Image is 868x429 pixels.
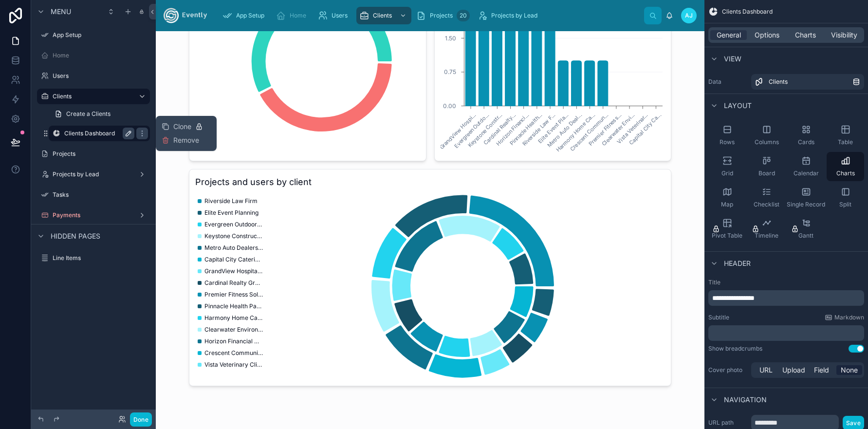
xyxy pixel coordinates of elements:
[204,232,263,240] span: Keystone Construction Services
[37,68,150,84] a: Users
[49,106,150,122] a: Create a Clients
[204,279,263,287] span: Cardinal Realty Group
[356,7,411,24] a: Clients
[839,201,851,208] span: Split
[708,152,746,181] button: Grid
[373,12,392,19] span: Clients
[521,112,557,148] text: Riverside Law F...
[827,121,864,150] button: Table
[220,7,271,24] a: App Setup
[37,27,150,43] a: App Setup
[204,302,263,310] span: Pinnacle Health Partners
[759,365,773,375] span: URL
[615,112,649,145] text: Vista Veterinar...
[748,214,785,243] button: Timeline
[37,167,150,182] a: Projects by Lead
[755,232,778,240] span: Timeline
[37,146,150,162] a: Projects
[795,30,816,40] span: Charts
[685,12,693,19] span: AJ
[708,366,747,374] label: Cover photo
[482,112,517,146] text: Cardinal Realty...
[37,89,150,104] a: Clients
[787,121,825,150] button: Cards
[273,7,313,24] a: Home
[708,345,762,353] div: Show breadcrumbs
[173,122,191,131] span: Clone
[204,197,258,205] span: Riverside Law Firm
[204,256,263,263] span: Capital City Catering Services
[315,7,354,24] a: Users
[53,150,148,158] label: Projects
[722,8,773,16] span: Clients Dashboard
[508,112,543,147] text: Pinnacle Health...
[37,207,150,223] a: Payments
[204,209,259,217] span: Elite Event Planning
[628,112,662,146] text: Capital City Ca...
[814,365,829,375] span: Field
[37,250,150,266] a: Line Items
[162,122,211,131] button: Clone
[53,211,134,219] label: Payments
[708,325,864,341] div: scrollable content
[755,138,779,146] span: Columns
[798,138,814,146] span: Cards
[204,314,263,322] span: Harmony Home Care Providers
[204,267,263,275] span: GrandView Hospitality Management
[173,135,199,145] span: Remove
[708,78,747,86] label: Data
[838,138,853,146] span: Table
[495,112,530,147] text: Horizon Financi...
[290,12,306,19] span: Home
[825,314,864,321] a: Markdown
[751,74,864,90] a: Clients
[798,232,813,240] span: Gantt
[66,110,111,118] span: Create a Clients
[708,290,864,306] div: scrollable content
[794,169,819,177] span: Calendar
[445,35,456,42] tspan: 1.50
[841,365,858,375] span: None
[755,30,779,40] span: Options
[164,8,207,23] img: App logo
[491,12,537,19] span: Projects by Lead
[748,152,785,181] button: Board
[758,169,775,177] span: Board
[457,10,470,21] div: 20
[215,5,644,26] div: scrollable content
[444,68,456,75] tspan: 0.75
[195,193,665,380] div: chart
[787,183,825,212] button: Single Record
[787,201,825,208] span: Single Record
[53,31,148,39] label: App Setup
[53,72,148,80] label: Users
[546,112,583,149] text: Metro Auto Deal...
[195,175,665,189] h3: Projects and users by client
[787,214,825,243] button: Gantt
[708,214,746,243] button: Pivot Table
[443,102,456,110] tspan: 0.00
[162,135,199,145] button: Remove
[836,169,855,177] span: Charts
[834,314,864,321] span: Markdown
[569,112,609,152] text: Crescent Commun...
[204,349,263,357] span: Crescent Communications Inc.
[53,254,148,262] label: Line Items
[37,48,150,63] a: Home
[717,30,741,40] span: General
[204,291,263,298] span: Premier Fitness Solutions
[332,12,348,19] span: Users
[754,201,779,208] span: Checklist
[827,152,864,181] button: Charts
[413,7,473,24] a: Projects20
[51,231,100,241] span: Hidden pages
[53,191,148,199] label: Tasks
[49,126,150,141] a: Clients Dashboard
[53,170,134,178] label: Projects by Lead
[827,183,864,212] button: Split
[769,78,788,86] span: Clients
[721,169,733,177] span: Grid
[130,412,152,427] button: Done
[708,183,746,212] button: Map
[708,279,864,286] label: Title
